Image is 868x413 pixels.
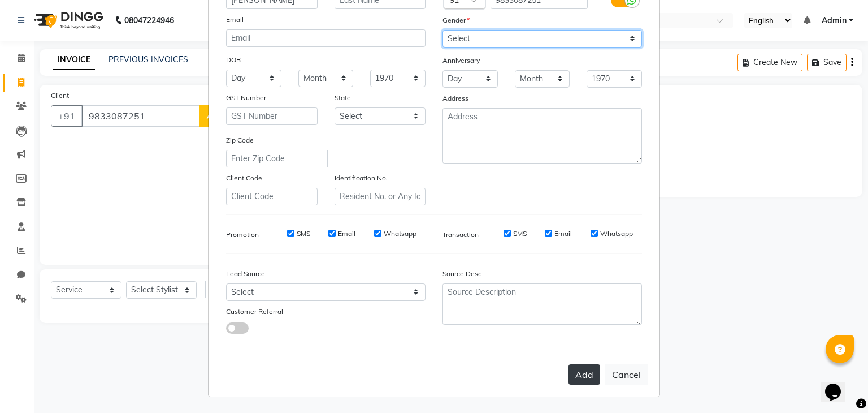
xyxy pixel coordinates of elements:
label: Promotion [226,230,259,240]
label: Address [442,93,468,104]
label: Lead Source [226,269,265,279]
input: Client Code [226,188,318,205]
input: Enter Zip Code [226,150,328,167]
label: Identification No. [335,173,388,183]
label: Email [554,229,572,239]
label: Transaction [442,230,479,240]
label: Email [338,229,355,239]
input: Email [226,29,426,47]
input: Resident No. or Any Id [335,188,426,205]
label: State [335,93,351,103]
label: Email [226,15,244,25]
button: Add [568,364,600,385]
label: Anniversary [442,55,480,66]
label: Customer Referral [226,307,283,317]
button: Cancel [605,364,648,385]
label: SMS [513,229,527,239]
label: GST Number [226,93,266,103]
label: Source Desc [442,269,481,279]
iframe: chat widget [821,368,857,402]
label: DOB [226,55,241,65]
input: GST Number [226,107,318,125]
label: Gender [442,15,470,25]
label: SMS [297,229,310,239]
label: Zip Code [226,135,254,145]
label: Client Code [226,173,262,183]
label: Whatsapp [384,229,416,239]
label: Whatsapp [600,229,633,239]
